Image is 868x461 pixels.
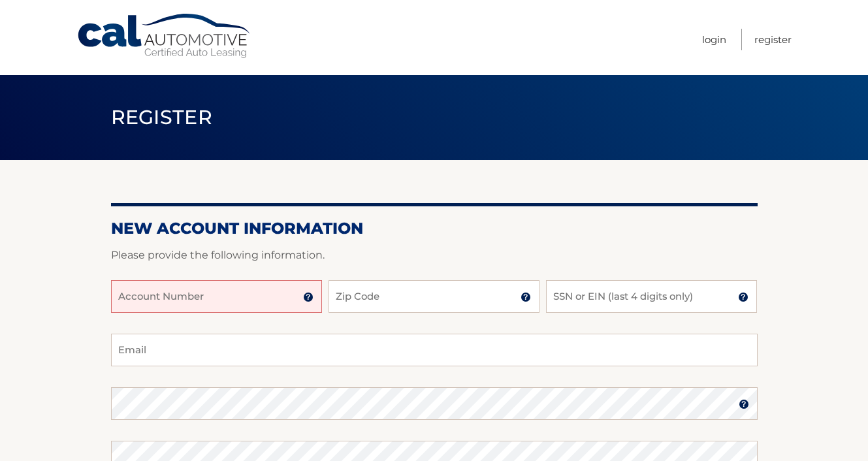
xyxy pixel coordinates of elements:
span: Register [111,105,213,129]
input: SSN or EIN (last 4 digits only) [546,280,757,313]
a: Register [754,29,792,50]
img: tooltip.svg [521,292,531,302]
h2: New Account Information [111,219,758,238]
input: Email [111,334,758,366]
input: Zip Code [329,280,539,313]
img: tooltip.svg [739,399,749,409]
img: tooltip.svg [738,292,748,302]
p: Please provide the following information. [111,246,758,264]
input: Account Number [111,280,322,313]
a: Cal Automotive [76,13,253,59]
img: tooltip.svg [303,292,313,302]
a: Login [702,29,726,50]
